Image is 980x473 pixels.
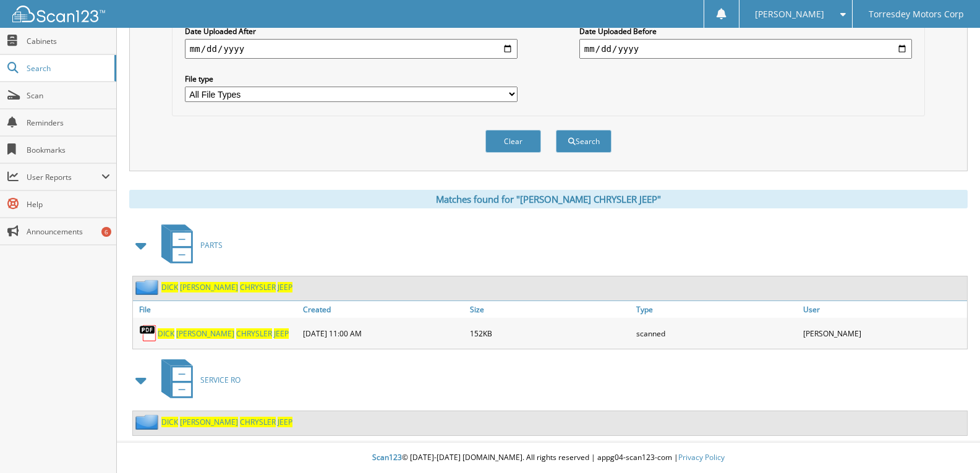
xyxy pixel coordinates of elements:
[274,328,289,339] span: JEEP
[467,301,634,318] a: Size
[236,328,272,339] span: CHRYSLER
[918,414,980,473] iframe: Chat Widget
[27,90,110,101] span: Scan
[161,417,292,427] a: DICK [PERSON_NAME] CHRYSLER JEEP
[161,282,292,292] a: DICK [PERSON_NAME] CHRYSLER JEEP
[185,26,518,36] label: Date Uploaded After
[278,417,292,427] span: JEEP
[185,39,518,59] input: start
[161,417,178,427] span: DICK
[176,328,234,339] span: [PERSON_NAME]
[579,26,912,36] label: Date Uploaded Before
[27,172,101,182] span: User Reports
[135,414,161,430] img: folder2.png
[180,282,238,292] span: [PERSON_NAME]
[556,130,611,153] button: Search
[800,321,967,346] div: [PERSON_NAME]
[200,240,223,250] span: PARTS
[579,39,912,59] input: end
[755,11,824,18] span: [PERSON_NAME]
[129,190,968,208] div: Matches found for "[PERSON_NAME] CHRYSLER JEEP"
[678,452,725,462] a: Privacy Policy
[154,221,223,270] a: PARTS
[27,199,110,210] span: Help
[633,321,800,346] div: scanned
[633,301,800,318] a: Type
[185,74,518,84] label: File type
[467,321,634,346] div: 152KB
[240,282,276,292] span: CHRYSLER
[180,417,238,427] span: [PERSON_NAME]
[154,356,241,404] a: SERVICE RO
[200,375,241,385] span: SERVICE RO
[117,443,980,473] div: © [DATE]-[DATE] [DOMAIN_NAME]. All rights reserved | appg04-scan123-com |
[27,226,110,237] span: Announcements
[133,301,300,318] a: File
[800,301,967,318] a: User
[27,117,110,128] span: Reminders
[27,36,110,46] span: Cabinets
[27,63,108,74] span: Search
[27,145,110,155] span: Bookmarks
[139,324,158,343] img: PDF.png
[869,11,964,18] span: Torresdey Motors Corp
[240,417,276,427] span: CHRYSLER
[278,282,292,292] span: JEEP
[158,328,174,339] span: DICK
[372,452,402,462] span: Scan123
[300,321,467,346] div: [DATE] 11:00 AM
[485,130,541,153] button: Clear
[161,282,178,292] span: DICK
[101,227,111,237] div: 6
[158,328,289,339] a: DICK [PERSON_NAME] CHRYSLER JEEP
[12,6,105,22] img: scan123-logo-white.svg
[300,301,467,318] a: Created
[135,279,161,295] img: folder2.png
